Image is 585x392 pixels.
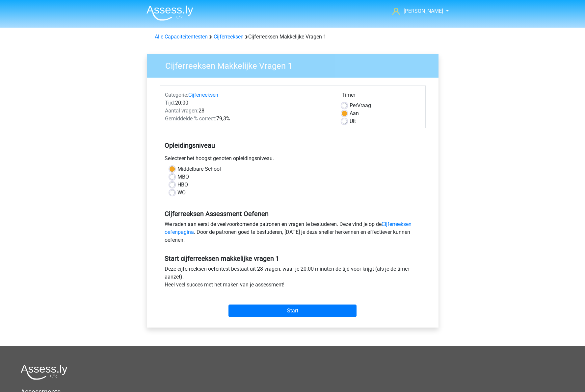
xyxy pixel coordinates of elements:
span: Tijd: [165,100,175,106]
label: Middelbare School [177,165,221,173]
span: Aantal vragen: [165,108,199,114]
div: 20:00 [160,99,337,107]
img: Assessly logo [21,364,67,380]
h5: Start cijferreeksen makkelijke vragen 1 [165,255,421,262]
div: 79,3% [160,115,337,123]
div: Cijferreeksen Makkelijke Vragen 1 [152,33,433,41]
h5: Cijferreeksen Assessment Oefenen [165,210,421,218]
label: HBO [177,181,188,189]
label: Vraag [350,102,371,110]
input: Start [228,305,357,317]
label: WO [177,189,186,197]
label: Uit [350,117,356,125]
a: Cijferreeksen [188,92,218,98]
div: 28 [160,107,337,115]
h3: Cijferreeksen Makkelijke Vragen 1 [157,58,434,71]
h5: Opleidingsniveau [165,139,421,152]
div: Timer [342,91,420,102]
label: Aan [350,110,359,117]
a: [PERSON_NAME] [390,7,444,15]
span: Categorie: [165,92,188,98]
span: Gemiddelde % correct: [165,115,216,122]
span: Per [350,102,357,109]
div: Selecteer het hoogst genoten opleidingsniveau. [160,155,426,165]
label: MBO [177,173,189,181]
a: Cijferreeksen [214,34,244,40]
div: Deze cijferreeksen oefentest bestaat uit 28 vragen, waar je 20:00 minuten de tijd voor krijgt (al... [160,265,426,291]
img: Assessly [146,5,193,21]
a: Alle Capaciteitentesten [155,34,208,40]
div: We raden aan eerst de veelvoorkomende patronen en vragen te bestuderen. Deze vind je op de . Door... [160,220,426,247]
span: [PERSON_NAME] [404,8,443,14]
